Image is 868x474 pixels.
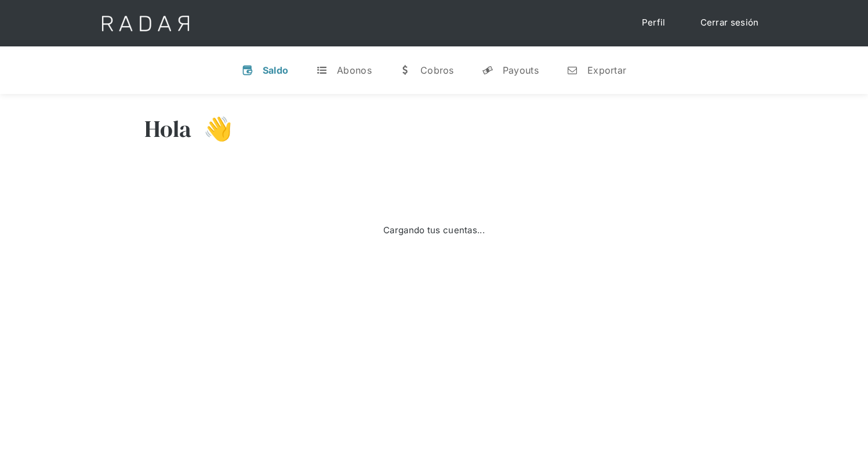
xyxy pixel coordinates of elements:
[503,64,539,76] div: Payouts
[482,64,493,76] div: y
[316,64,328,76] div: t
[383,224,485,237] div: Cargando tus cuentas...
[630,12,677,34] a: Perfil
[420,64,454,76] div: Cobros
[566,64,578,76] div: n
[242,64,253,76] div: v
[337,64,372,76] div: Abonos
[263,64,289,76] div: Saldo
[192,114,233,143] h3: 👋
[689,12,771,34] a: Cerrar sesión
[144,114,192,143] h3: Hola
[400,64,411,76] div: w
[587,64,626,76] div: Exportar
